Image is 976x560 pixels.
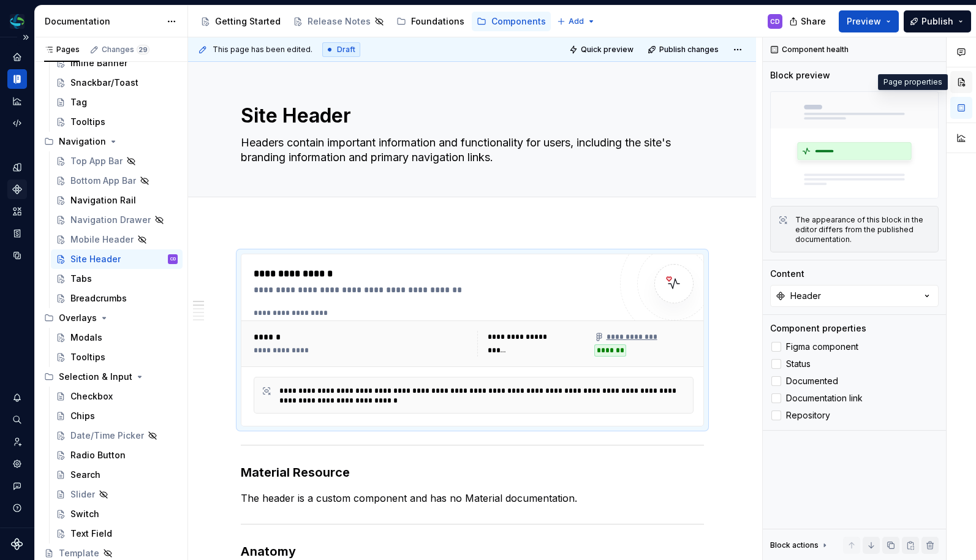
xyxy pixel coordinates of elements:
span: Quick preview [581,45,634,55]
button: Add [553,13,599,30]
a: Release Notes [288,12,389,31]
a: Top App Bar [51,151,183,171]
div: Top App Bar [70,155,123,167]
div: Getting Started [215,15,281,28]
a: Navigation Rail [51,191,183,210]
div: Overlays [39,308,183,328]
a: Breadcrumbs [51,289,183,308]
div: Components [7,180,27,199]
button: Share [783,10,834,32]
a: Bottom App Bar [51,171,183,191]
span: Figma component [786,342,858,352]
div: Chips [70,410,95,422]
a: Navigation Drawer [51,210,183,230]
span: 29 [137,45,149,55]
div: Components [491,15,546,28]
a: Mobile Header [51,230,183,249]
span: This page has been edited. [213,45,312,55]
span: Repository [786,411,830,420]
button: Notifications [7,388,27,407]
textarea: Site Header [238,101,702,131]
a: Data sources [7,246,27,265]
span: Publish [921,15,953,28]
a: Chips [51,406,183,426]
div: Page properties [878,74,948,90]
a: Switch [51,504,183,524]
div: Release Notes [308,15,371,28]
div: CD [170,253,176,265]
div: Block preview [770,69,830,81]
div: Navigation [59,135,106,148]
div: Tooltips [70,116,105,128]
a: Snackbar/Toast [51,73,183,93]
div: Checkbox [70,390,113,403]
a: Tabs [51,269,183,289]
span: Status [786,359,811,369]
a: Analytics [7,91,27,111]
div: Block actions [770,540,819,550]
div: Switch [70,508,99,520]
div: Selection & Input [59,371,132,383]
a: Search [51,465,183,485]
button: Preview [839,10,899,32]
span: Share [801,15,826,28]
a: Modals [51,328,183,347]
div: Navigation Rail [70,194,136,206]
div: Tag [70,96,87,108]
a: Documentation [7,69,27,89]
a: Tag [51,93,183,112]
svg: Supernova Logo [11,538,23,550]
span: Draft [337,45,355,55]
div: Content [770,268,804,280]
div: Template [59,547,99,559]
div: Inline Banner [70,57,127,69]
span: Publish changes [659,45,719,55]
a: Radio Button [51,445,183,465]
a: Getting Started [195,12,286,31]
div: Documentation [45,15,161,28]
span: Preview [847,15,881,28]
div: Radio Button [70,449,126,461]
a: Text Field [51,524,183,543]
button: Header [770,285,939,307]
a: Invite team [7,432,27,452]
div: Date/Time Picker [70,429,144,442]
span: Documentation link [786,393,863,403]
div: Page tree [195,9,551,34]
div: CD [770,17,780,26]
button: Expand sidebar [17,29,34,46]
div: Overlays [59,312,97,324]
p: The header is a custom component and has no Material documentation. [241,491,704,505]
span: Add [569,17,584,26]
button: Search ⌘K [7,410,27,429]
button: Publish changes [644,41,724,58]
h3: Material Resource [241,464,704,481]
button: Contact support [7,476,27,496]
textarea: Headers contain important information and functionality for users, including the site's branding ... [238,133,702,167]
div: Modals [70,331,102,344]
div: Selection & Input [39,367,183,387]
div: Navigation Drawer [70,214,151,226]
a: Storybook stories [7,224,27,243]
div: Changes [102,45,149,55]
div: Header [790,290,821,302]
a: Tooltips [51,347,183,367]
div: Home [7,47,27,67]
a: Code automation [7,113,27,133]
div: Foundations [411,15,464,28]
a: Slider [51,485,183,504]
a: Design tokens [7,157,27,177]
div: The appearance of this block in the editor differs from the published documentation. [795,215,931,244]
div: Slider [70,488,95,501]
div: Text Field [70,528,112,540]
